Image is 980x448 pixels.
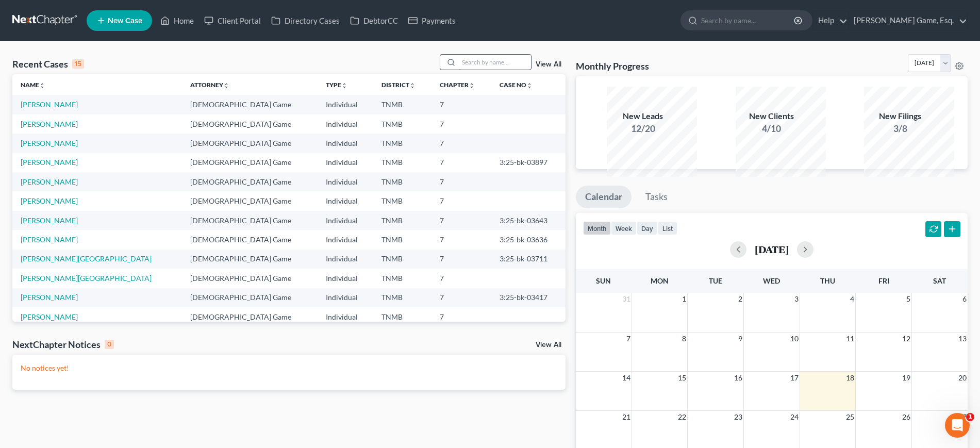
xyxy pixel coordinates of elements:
a: Help [813,11,848,30]
a: Nameunfold_more [21,81,45,89]
span: 20 [957,372,968,384]
a: [PERSON_NAME][GEOGRAPHIC_DATA] [21,274,152,283]
button: list [658,221,677,235]
td: Individual [318,114,373,134]
td: 7 [431,95,491,114]
a: Districtunfold_more [381,81,416,89]
span: 24 [789,411,800,423]
span: New Case [108,17,142,25]
td: TNMB [373,153,431,172]
td: [DEMOGRAPHIC_DATA] Game [182,211,318,230]
td: Individual [318,269,373,288]
span: 1 [966,413,974,421]
td: Individual [318,288,373,307]
td: 3:25-bk-03897 [491,153,566,172]
td: TNMB [373,114,431,134]
div: 3/8 [864,122,936,135]
td: Individual [318,134,373,153]
td: 3:25-bk-03643 [491,211,566,230]
span: 7 [625,333,632,345]
span: 8 [681,333,687,345]
a: [PERSON_NAME] [21,139,78,147]
td: 7 [431,114,491,134]
td: Individual [318,172,373,191]
td: TNMB [373,172,431,191]
td: TNMB [373,269,431,288]
td: TNMB [373,250,431,269]
a: [PERSON_NAME] [21,293,78,302]
td: [DEMOGRAPHIC_DATA] Game [182,269,318,288]
a: [PERSON_NAME][GEOGRAPHIC_DATA] [21,254,152,263]
span: 1 [681,293,687,305]
a: [PERSON_NAME] [21,177,78,186]
i: unfold_more [409,82,416,89]
span: 6 [961,293,968,305]
td: Individual [318,95,373,114]
td: 3:25-bk-03417 [491,288,566,307]
a: Attorneyunfold_more [190,81,229,89]
i: unfold_more [39,82,45,89]
span: 9 [737,333,743,345]
td: 7 [431,172,491,191]
span: 18 [845,372,855,384]
div: Recent Cases [12,58,84,70]
span: 4 [849,293,855,305]
td: Individual [318,191,373,210]
span: 19 [901,372,911,384]
span: 31 [621,293,632,305]
span: 13 [957,333,968,345]
td: [DEMOGRAPHIC_DATA] Game [182,153,318,172]
td: [DEMOGRAPHIC_DATA] Game [182,134,318,153]
td: 7 [431,191,491,210]
a: [PERSON_NAME] [21,158,78,167]
td: [DEMOGRAPHIC_DATA] Game [182,288,318,307]
a: Tasks [636,186,677,208]
p: No notices yet! [21,363,557,373]
td: TNMB [373,191,431,210]
td: [DEMOGRAPHIC_DATA] Game [182,230,318,249]
span: Fri [878,276,889,285]
span: 17 [789,372,800,384]
td: Individual [318,307,373,326]
a: Directory Cases [266,11,345,30]
td: 7 [431,153,491,172]
td: [DEMOGRAPHIC_DATA] Game [182,191,318,210]
td: TNMB [373,134,431,153]
a: View All [536,341,561,349]
a: DebtorCC [345,11,403,30]
td: 3:25-bk-03711 [491,250,566,269]
span: Thu [820,276,835,285]
div: 12/20 [607,122,679,135]
span: Tue [709,276,722,285]
td: 7 [431,134,491,153]
span: Wed [763,276,780,285]
td: [DEMOGRAPHIC_DATA] Game [182,172,318,191]
td: 7 [431,211,491,230]
a: Home [155,11,199,30]
a: Case Nounfold_more [500,81,533,89]
span: 14 [621,372,632,384]
td: 7 [431,269,491,288]
span: 25 [845,411,855,423]
td: Individual [318,153,373,172]
a: [PERSON_NAME] [21,196,78,205]
a: Client Portal [199,11,266,30]
td: TNMB [373,211,431,230]
span: Sun [596,276,611,285]
td: 7 [431,288,491,307]
span: 16 [733,372,743,384]
button: month [583,221,611,235]
td: TNMB [373,288,431,307]
i: unfold_more [469,82,475,89]
td: [DEMOGRAPHIC_DATA] Game [182,307,318,326]
div: New Leads [607,110,679,122]
span: Sat [933,276,946,285]
h3: Monthly Progress [576,60,649,72]
span: 26 [901,411,911,423]
td: Individual [318,250,373,269]
a: Chapterunfold_more [440,81,475,89]
a: [PERSON_NAME] [21,100,78,109]
span: 5 [905,293,911,305]
div: 4/10 [736,122,808,135]
td: 3:25-bk-03636 [491,230,566,249]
